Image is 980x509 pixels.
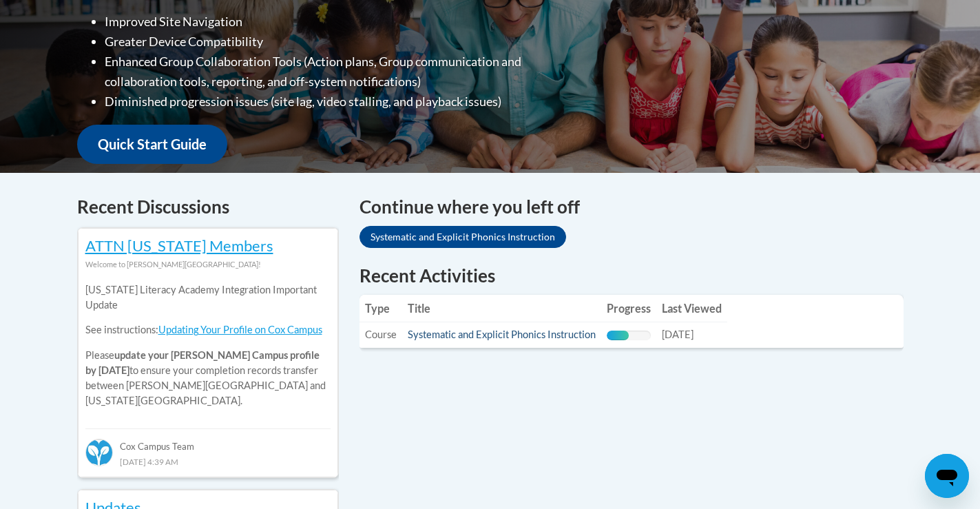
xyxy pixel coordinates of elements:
div: Cox Campus Team [85,428,331,453]
th: Progress [601,295,656,322]
h4: Recent Discussions [77,194,339,220]
li: Greater Device Compatibility [105,32,576,52]
th: Title [402,295,601,322]
span: Course [365,329,397,340]
div: Welcome to [PERSON_NAME][GEOGRAPHIC_DATA]! [85,257,331,272]
a: Systematic and Explicit Phonics Instruction [408,329,596,340]
div: Progress, % [607,331,629,340]
div: Please to ensure your completion records transfer between [PERSON_NAME][GEOGRAPHIC_DATA] and [US_... [85,272,331,419]
a: Updating Your Profile on Cox Campus [158,324,322,335]
a: Quick Start Guide [77,125,227,164]
a: ATTN [US_STATE] Members [85,236,273,255]
div: [DATE] 4:39 AM [85,454,331,469]
span: [DATE] [662,329,694,340]
img: Cox Campus Team [85,439,113,466]
h4: Continue where you left off [359,194,904,220]
iframe: Button to launch messaging window [925,454,969,498]
h1: Recent Activities [359,263,904,288]
li: Enhanced Group Collaboration Tools (Action plans, Group communication and collaboration tools, re... [105,52,576,92]
th: Type [359,295,402,322]
th: Last Viewed [656,295,727,322]
b: update your [PERSON_NAME] Campus profile by [DATE] [85,349,320,376]
li: Improved Site Navigation [105,12,576,32]
p: [US_STATE] Literacy Academy Integration Important Update [85,282,331,313]
a: Systematic and Explicit Phonics Instruction [359,226,566,248]
p: See instructions: [85,322,331,337]
li: Diminished progression issues (site lag, video stalling, and playback issues) [105,92,576,112]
